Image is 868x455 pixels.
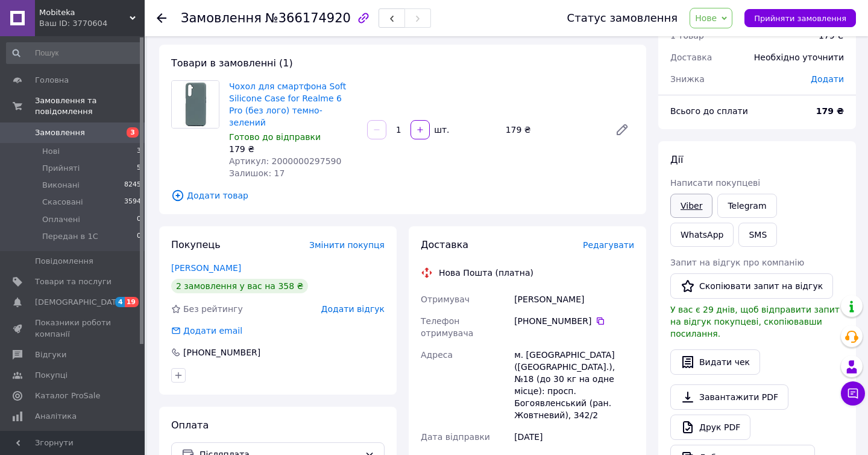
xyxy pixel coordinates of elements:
[127,127,139,138] span: 3
[35,411,77,422] span: Аналітика
[137,146,141,157] span: 3
[754,14,846,23] span: Прийняти замовлення
[42,146,60,157] span: Нові
[670,349,760,375] button: Видати чек
[35,349,66,360] span: Відгуки
[670,106,748,116] span: Всього до сплати
[182,346,262,358] div: [PHONE_NUMBER]
[171,419,209,431] span: Оплата
[747,44,851,71] div: Необхідно уточнити
[42,163,80,174] span: Прийняті
[172,81,219,128] img: Чохол для смартфона Soft Silicone Case for Realme 6 Pro (без лого) темно-зелений
[670,52,712,62] span: Доставка
[501,121,605,138] div: 179 ₴
[670,384,788,410] a: Завантажити PDF
[421,239,468,250] span: Доставка
[171,189,634,202] span: Додати товар
[512,288,637,310] div: [PERSON_NAME]
[171,279,308,293] div: 2 замовлення у вас на 358 ₴
[670,415,750,440] a: Друк PDF
[670,154,683,165] span: Дії
[610,118,634,142] a: Редагувати
[157,12,166,24] div: Повернутися назад
[670,223,734,247] a: WhatsApp
[125,297,139,307] span: 19
[137,163,141,174] span: 5
[670,31,704,40] span: 1 товар
[35,256,93,267] span: Повідомлення
[171,57,293,69] span: Товари в замовленні (1)
[670,258,804,267] span: Запит на відгук про компанію
[421,432,490,442] span: Дата відправки
[567,12,678,24] div: Статус замовлення
[421,316,473,338] span: Телефон отримувача
[124,197,141,208] span: 3594
[42,197,83,208] span: Скасовані
[309,240,385,250] span: Змінити покупця
[670,194,712,218] a: Viber
[35,370,68,381] span: Покупці
[35,75,69,86] span: Головна
[229,143,357,155] div: 179 ₴
[514,315,634,327] div: [PHONE_NUMBER]
[841,381,865,406] button: Чат з покупцем
[670,273,833,299] button: Скопіювати запит на відгук
[229,156,341,166] span: Артикул: 2000000297590
[670,178,760,188] span: Написати покупцеві
[181,11,262,25] span: Замовлення
[6,42,142,64] input: Пошук
[265,11,351,25] span: №366174920
[229,81,346,127] a: Чохол для смартфона Soft Silicone Case for Realme 6 Pro (без лого) темно-зелений
[35,276,112,287] span: Товари та послуги
[39,7,130,18] span: Mobiteka
[229,132,321,142] span: Готово до відправки
[171,263,241,273] a: [PERSON_NAME]
[512,426,637,448] div: [DATE]
[512,344,637,426] div: м. [GEOGRAPHIC_DATA] ([GEOGRAPHIC_DATA].), №18 (до 30 кг на одне місце): просп. Богоявленський (р...
[182,325,244,337] div: Додати email
[717,194,776,218] a: Telegram
[816,106,844,116] b: 179 ₴
[115,297,125,307] span: 4
[42,180,80,191] span: Виконані
[42,214,80,225] span: Оплачені
[738,223,777,247] button: SMS
[35,390,100,401] span: Каталог ProSale
[35,297,124,308] span: [DEMOGRAPHIC_DATA]
[421,350,453,360] span: Адреса
[137,214,141,225] span: 0
[431,124,450,136] div: шт.
[436,267,536,279] div: Нова Пошта (платна)
[35,317,112,339] span: Показники роботи компанії
[321,304,385,314] span: Додати відгук
[229,168,285,178] span: Залишок: 17
[39,18,145,29] div: Ваш ID: 3770604
[744,9,856,27] button: Прийняти замовлення
[124,180,141,191] span: 8245
[583,240,634,250] span: Редагувати
[670,74,705,84] span: Знижка
[695,13,717,23] span: Нове
[670,305,840,339] span: У вас є 29 днів, щоб відправити запит на відгук покупцеві, скопіювавши посилання.
[170,325,244,337] div: Додати email
[35,95,145,117] span: Замовлення та повідомлення
[35,127,85,138] span: Замовлення
[183,304,243,314] span: Без рейтингу
[421,294,470,304] span: Отримувач
[811,74,844,84] span: Додати
[137,231,141,242] span: 0
[42,231,98,242] span: Передан в 1С
[171,239,221,250] span: Покупець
